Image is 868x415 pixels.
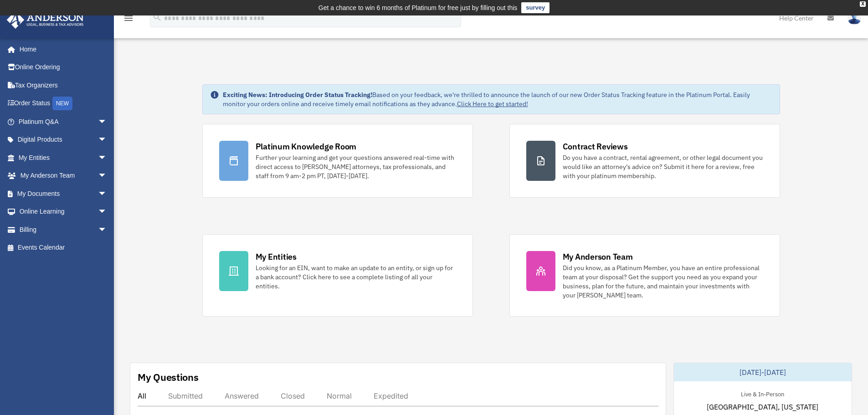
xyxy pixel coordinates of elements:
[327,391,352,400] div: Normal
[6,94,121,113] a: Order StatusNEW
[223,91,372,99] strong: Exciting News: Introducing Order Status Tracking!
[225,391,259,400] div: Answered
[138,370,199,384] div: My Questions
[521,2,550,13] a: survey
[6,203,121,221] a: Online Learningarrow_drop_down
[202,124,473,198] a: Platinum Knowledge Room Further your learning and get your questions answered real-time with dire...
[674,363,852,381] div: [DATE]-[DATE]
[457,100,528,108] a: Click Here to get started!
[256,263,456,291] div: Looking for an EIN, want to make an update to an entity, or sign up for a bank account? Click her...
[152,12,162,22] i: search
[98,131,116,149] span: arrow_drop_down
[138,391,146,400] div: All
[6,220,121,239] a: Billingarrow_drop_down
[98,184,116,203] span: arrow_drop_down
[6,184,121,203] a: My Documentsarrow_drop_down
[374,391,408,400] div: Expedited
[98,113,116,131] span: arrow_drop_down
[281,391,305,400] div: Closed
[6,149,121,167] a: My Entitiesarrow_drop_down
[6,113,121,131] a: Platinum Q&Aarrow_drop_down
[707,401,818,412] span: [GEOGRAPHIC_DATA], [US_STATE]
[6,167,121,185] a: My Anderson Teamarrow_drop_down
[563,153,763,180] div: Do you have a contract, rental agreement, or other legal document you would like an attorney's ad...
[6,239,121,257] a: Events Calendar
[168,391,203,400] div: Submitted
[6,58,121,77] a: Online Ordering
[123,16,134,24] a: menu
[98,149,116,167] span: arrow_drop_down
[860,1,866,7] div: close
[318,2,518,13] div: Get a chance to win 6 months of Platinum for free just by filling out this
[52,97,72,110] div: NEW
[256,141,357,152] div: Platinum Knowledge Room
[6,131,121,149] a: Digital Productsarrow_drop_down
[563,251,633,262] div: My Anderson Team
[256,251,297,262] div: My Entities
[563,263,763,300] div: Did you know, as a Platinum Member, you have an entire professional team at your disposal? Get th...
[4,11,87,29] img: Anderson Advisors Platinum Portal
[6,76,121,94] a: Tax Organizers
[98,203,116,221] span: arrow_drop_down
[98,220,116,239] span: arrow_drop_down
[98,167,116,185] span: arrow_drop_down
[563,141,628,152] div: Contract Reviews
[123,13,134,24] i: menu
[509,234,780,317] a: My Anderson Team Did you know, as a Platinum Member, you have an entire professional team at your...
[734,389,791,398] div: Live & In-Person
[6,40,116,58] a: Home
[223,90,772,108] div: Based on your feedback, we're thrilled to announce the launch of our new Order Status Tracking fe...
[202,234,473,317] a: My Entities Looking for an EIN, want to make an update to an entity, or sign up for a bank accoun...
[256,153,456,180] div: Further your learning and get your questions answered real-time with direct access to [PERSON_NAM...
[509,124,780,198] a: Contract Reviews Do you have a contract, rental agreement, or other legal document you would like...
[847,11,861,25] img: User Pic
